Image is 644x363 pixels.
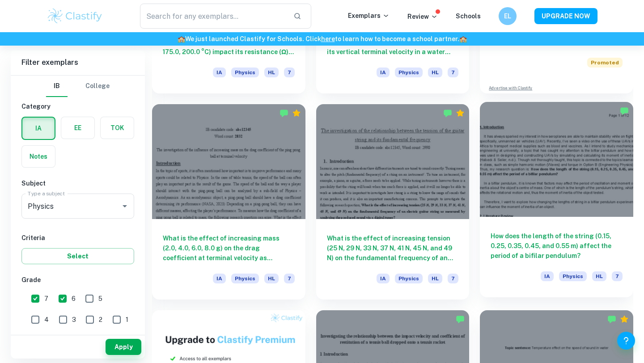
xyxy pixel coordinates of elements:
[46,76,68,97] button: IB
[327,233,459,263] h6: What is the effect of increasing tension (25 N, 29 N, 33 N, 37 N, 41 N, 45 N, and 49 N) on the fu...
[46,76,110,97] div: Filter type choice
[284,68,295,77] span: 7
[534,8,597,24] button: UPGRADE NOW
[395,274,423,283] span: Physics
[428,274,442,283] span: HL
[2,34,642,44] h6: We just launched Clastify for Schools. Click to learn how to become a school partner.
[559,271,587,281] span: Physics
[213,274,226,283] span: IA
[428,68,442,77] span: HL
[491,231,623,261] h6: How does the length of the string (0.15, 0.25, 0.35, 0.45, and 0.55 m) affect the period of a bif...
[44,315,49,325] span: 4
[21,178,134,188] h6: Subject
[85,76,110,97] button: College
[126,315,128,325] span: 1
[620,106,629,115] img: Marked
[178,35,185,42] span: 🏫
[617,332,635,350] button: Help and Feedback
[395,68,423,77] span: Physics
[612,271,623,281] span: 7
[377,68,390,77] span: IA
[348,11,390,21] p: Exemplars
[321,35,335,42] a: here
[11,50,145,75] h6: Filter exemplars
[21,101,134,111] h6: Category
[456,315,465,324] img: Marked
[407,12,438,21] p: Review
[592,271,606,281] span: HL
[499,7,517,25] button: EL
[503,11,513,21] h6: EL
[72,315,76,325] span: 3
[98,294,102,304] span: 5
[231,274,259,283] span: Physics
[163,233,295,263] h6: What is the effect of increasing mass (2.0, 4.0, 6.0, 8.0 g) on the drag coefficient at terminal ...
[106,339,141,355] button: Apply
[264,68,279,77] span: HL
[44,294,48,304] span: 7
[448,68,458,77] span: 7
[22,118,55,139] button: IA
[377,274,390,283] span: IA
[21,248,134,264] button: Select
[280,109,288,118] img: Marked
[101,117,134,139] button: TOK
[231,68,259,77] span: Physics
[28,190,65,197] label: Type a subject
[292,109,301,118] div: Premium
[587,58,623,68] span: Promoted
[459,35,467,42] span: 🏫
[99,315,102,325] span: 2
[480,104,633,300] a: How does the length of the string (0.15, 0.25, 0.35, 0.45, and 0.55 m) affect the period of a bif...
[448,274,458,283] span: 7
[489,85,532,91] a: Advertise with Clastify
[61,117,94,139] button: EE
[119,200,131,212] button: Open
[152,104,305,300] a: What is the effect of increasing mass (2.0, 4.0, 6.0, 8.0 g) on the drag coefficient at terminal ...
[21,275,134,285] h6: Grade
[140,4,286,29] input: Search for any exemplars...
[213,68,226,77] span: IA
[316,104,470,300] a: What is the effect of increasing tension (25 N, 29 N, 33 N, 37 N, 41 N, 45 N, and 49 N) on the fu...
[620,315,629,324] div: Premium
[47,7,103,25] img: Clastify logo
[72,294,76,304] span: 6
[443,109,452,118] img: Marked
[284,274,295,283] span: 7
[607,315,616,324] img: Marked
[22,146,55,167] button: Notes
[21,233,134,243] h6: Criteria
[541,271,554,281] span: IA
[264,274,279,283] span: HL
[456,13,481,20] a: Schools
[456,109,465,118] div: Premium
